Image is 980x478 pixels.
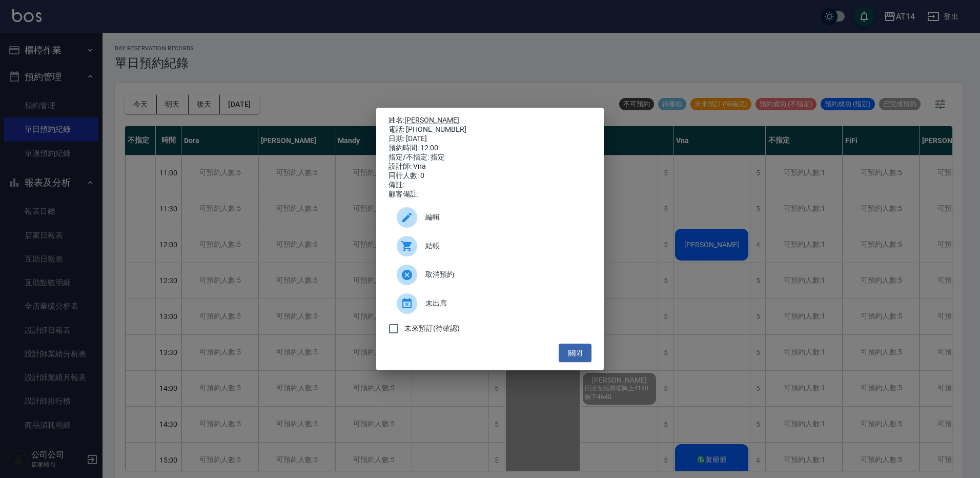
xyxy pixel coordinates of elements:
div: 取消預約 [389,261,591,289]
div: 同行人數: 0 [389,171,591,181]
div: 備註: [389,181,591,190]
div: 指定/不指定: 指定 [389,153,591,162]
div: 預約時間: 12:00 [389,144,591,153]
p: 姓名: [389,116,591,125]
span: 未來預訂(待確認) [404,323,460,334]
div: 電話: [PHONE_NUMBER] [389,125,591,134]
a: [PERSON_NAME] [404,116,459,124]
div: 設計師: Vna [389,162,591,171]
span: 編輯 [425,212,583,223]
a: 結帳 [389,232,591,261]
button: 關閉 [559,344,591,363]
div: 未出席 [389,289,591,318]
div: 編輯 [389,203,591,232]
span: 未出席 [425,298,583,309]
div: 日期: [DATE] [389,134,591,144]
span: 結帳 [425,241,583,251]
span: 取消預約 [425,269,583,280]
div: 顧客備註: [389,190,591,199]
